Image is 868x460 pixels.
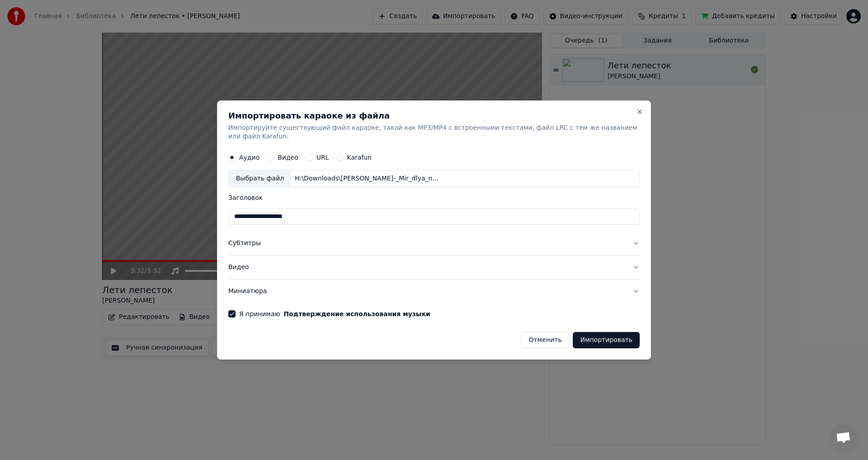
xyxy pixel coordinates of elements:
[573,332,640,348] button: Импортировать
[228,195,640,201] label: Заголовок
[229,171,291,187] div: Выбрать файл
[239,155,259,161] label: Аудио
[228,280,640,303] button: Миниатюра
[284,311,430,317] button: Я принимаю
[228,232,640,256] button: Субтитры
[239,311,430,317] label: Я принимаю
[316,155,329,161] label: URL
[347,155,372,161] label: Karafun
[228,256,640,279] button: Видео
[228,123,640,142] p: Импортируйте существующий файл караоке, такой как MP3/MP4 с встроенными текстами, файл LRC с тем ...
[521,332,569,348] button: Отменить
[228,112,640,120] h2: Импортировать караоке из файла
[278,155,298,161] label: Видео
[291,175,445,184] div: H:\Downloads\[PERSON_NAME]-_Mir_dlya_nas_79342339.mp3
